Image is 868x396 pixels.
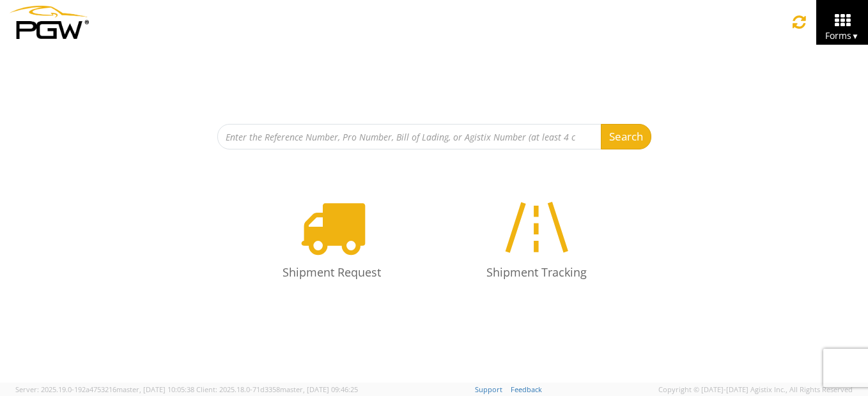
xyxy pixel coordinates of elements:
[453,266,619,279] h4: Shipment Tracking
[280,385,358,394] span: master, [DATE] 09:46:25
[851,31,859,42] span: ▼
[249,266,415,279] h4: Shipment Request
[825,29,859,42] span: Forms
[475,385,502,394] a: Support
[15,385,194,394] span: Server: 2025.19.0-192a4753216
[10,6,89,39] img: pgw-form-logo-1aaa8060b1cc70fad034.png
[658,385,853,395] span: Copyright © [DATE]-[DATE] Agistix Inc., All Rights Reserved
[196,385,358,394] span: Client: 2025.18.0-71d3358
[236,181,428,298] a: Shipment Request
[116,385,194,394] span: master, [DATE] 10:05:38
[511,385,542,394] a: Feedback
[217,124,601,149] input: Enter the Reference Number, Pro Number, Bill of Lading, or Agistix Number (at least 4 chars)
[601,124,651,149] button: Search
[440,181,632,298] a: Shipment Tracking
